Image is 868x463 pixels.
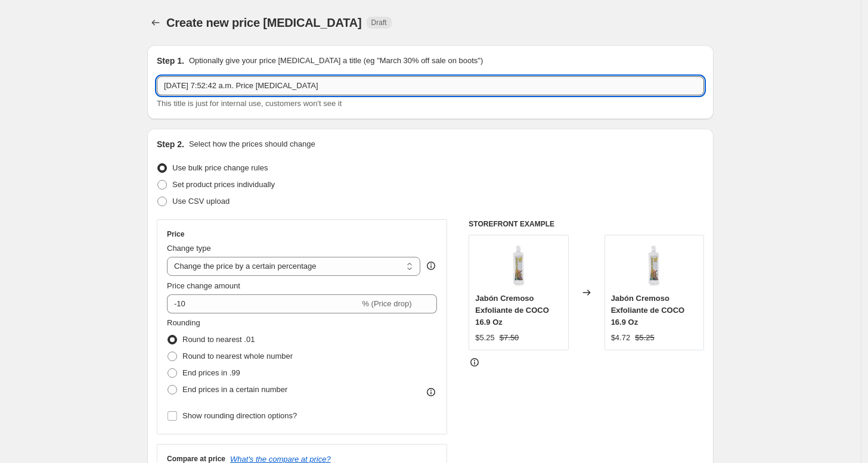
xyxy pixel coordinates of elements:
[495,241,542,289] img: 1_BANNERS_PAGINA_WEB_CORPORAL_USA_Mesa_de_trabajo_1-45_80x.png
[172,197,230,206] span: Use CSV upload
[469,219,704,229] h6: STOREFRONT EXAMPLE
[172,163,268,172] span: Use bulk price change rules
[611,332,631,344] div: $4.72
[157,99,342,108] span: This title is just for internal use, customers won't see it
[475,294,549,327] span: Jabón Cremoso Exfoliante de COCO 16.9 Oz
[425,260,437,272] div: help
[182,368,240,377] span: End prices in .99
[189,55,483,67] p: Optionally give your price [MEDICAL_DATA] a title (eg "March 30% off sale on boots")
[182,335,255,344] span: Round to nearest .01
[635,332,655,344] strike: $5.25
[167,229,184,239] h3: Price
[157,76,704,95] input: 30% off holiday sale
[500,332,519,344] strike: $7.50
[189,138,315,150] p: Select how the prices should change
[182,385,287,394] span: End prices in a certain number
[166,16,362,29] span: Create new price [MEDICAL_DATA]
[172,180,275,189] span: Set product prices individually
[147,14,164,31] button: Price change jobs
[630,241,678,289] img: 1_BANNERS_PAGINA_WEB_CORPORAL_USA_Mesa_de_trabajo_1-45_80x.png
[182,352,293,361] span: Round to nearest whole number
[611,294,685,327] span: Jabón Cremoso Exfoliante de COCO 16.9 Oz
[157,55,184,67] h2: Step 1.
[167,318,200,327] span: Rounding
[167,281,240,290] span: Price change amount
[167,294,359,313] input: -15
[475,332,495,344] div: $5.25
[167,244,211,253] span: Change type
[362,299,411,308] span: % (Price drop)
[182,411,297,420] span: Show rounding direction options?
[371,18,387,27] span: Draft
[157,138,184,150] h2: Step 2.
